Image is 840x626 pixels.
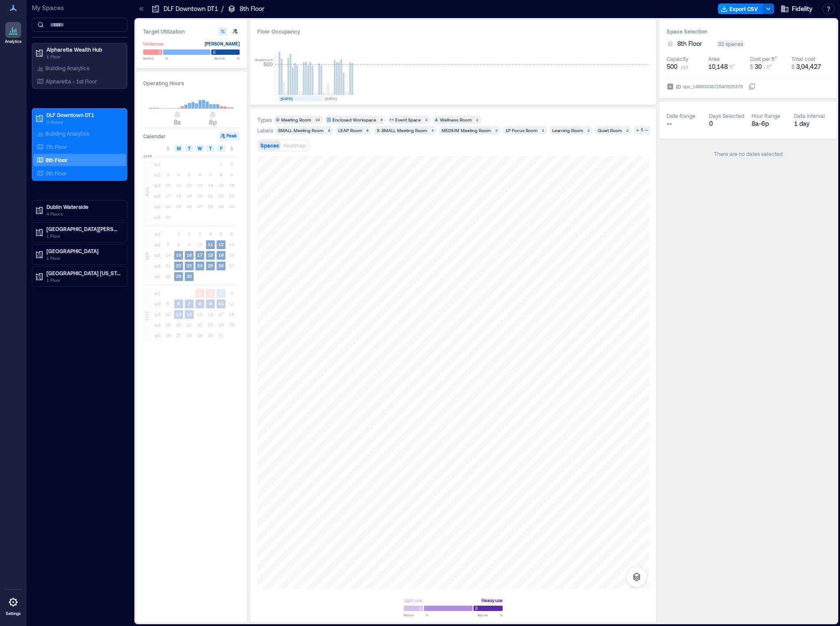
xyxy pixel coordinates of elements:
[2,19,24,47] a: Analytics
[750,64,753,70] span: $
[667,120,672,127] span: --
[46,111,121,118] p: DLF Downtown DT1
[46,225,121,232] p: [GEOGRAPHIC_DATA][PERSON_NAME]
[667,112,695,119] div: Date Range
[221,4,224,13] p: /
[625,128,630,133] div: 2
[144,252,151,260] span: SEP
[377,127,427,133] div: X-SMALL Meeting Room
[796,63,821,70] span: 3,04,427
[144,311,151,320] span: OCT
[143,27,240,36] h3: Target Utilization
[282,140,308,150] button: Heatmap
[218,263,224,268] text: 26
[5,39,22,44] p: Analytics
[338,127,362,133] div: LEAP Room
[424,117,429,122] div: 2
[209,145,212,152] span: T
[281,96,293,101] text: [DATE]
[3,592,24,619] a: Settings
[209,301,212,306] text: 9
[153,300,162,308] span: w2
[792,4,813,13] span: Fidelity
[199,301,201,306] text: 8
[46,203,121,210] p: Dublin Waterside
[677,39,713,48] button: 8th Floor
[46,46,121,53] p: Alpharetta Wealth Hub
[176,252,181,258] text: 15
[325,96,337,101] text: [DATE]
[220,290,222,296] text: 3
[709,112,744,119] div: Days Selected
[174,118,181,126] span: 8a
[205,39,240,48] div: [PERSON_NAME]
[46,254,121,262] p: 1 Floor
[791,64,794,70] span: $
[586,128,591,133] div: 2
[404,612,428,618] span: Below %
[257,27,649,36] div: Floor Occupancy
[143,132,166,140] h3: Calendar
[750,62,788,71] button: $ 30 / ft²
[259,140,281,150] button: Spaces
[153,230,162,239] span: w1
[153,289,162,298] span: w1
[143,39,164,48] div: Underuse
[281,117,311,123] div: Meeting Room
[676,82,681,91] span: ID
[748,83,756,90] button: IDspc_1486033872540926379
[46,118,121,125] p: 3 Floors
[197,263,202,268] text: 24
[46,143,67,150] p: 7th Floor
[778,2,815,16] button: Fidelity
[209,118,217,126] span: 6p
[677,39,702,48] span: 8th Floor
[153,240,162,249] span: w2
[257,127,273,134] div: Labels
[187,273,192,279] text: 30
[791,55,815,62] div: Total cost
[187,263,192,268] text: 23
[188,145,191,152] span: T
[552,127,583,133] div: Learning Room
[177,301,180,306] text: 6
[176,311,181,317] text: 13
[153,192,162,201] span: w4
[477,612,503,618] span: Above %
[440,117,472,123] div: Wellness Room
[46,53,121,60] p: 1 Floor
[176,263,181,268] text: 22
[220,145,222,152] span: F
[430,128,435,133] div: 4
[681,63,688,70] span: ppl
[197,252,202,258] text: 17
[481,596,503,605] div: Heavy use
[46,170,67,177] p: 9th Floor
[257,116,272,123] div: Types
[230,145,233,152] span: S
[144,187,151,197] span: AUG
[208,242,213,247] text: 11
[46,130,89,137] p: Building Analytics
[46,277,121,284] p: 1 Floor
[404,596,422,605] div: Light use
[493,128,499,133] div: 3
[46,232,121,239] p: 1 Floor
[332,117,376,123] div: Enclosed Workspace
[46,247,121,254] p: [GEOGRAPHIC_DATA]
[634,126,650,135] button: 1
[199,290,201,296] text: 1
[153,262,162,270] span: w4
[218,252,224,258] text: 19
[218,301,224,306] text: 10
[153,310,162,319] span: w3
[143,56,168,61] span: Below %
[708,63,728,70] span: 10,148
[278,127,324,133] div: SMALL Meeting Room​
[143,79,240,87] h3: Operating Hours
[729,64,735,70] span: ft²
[667,62,677,71] span: 500
[314,117,321,122] div: 22
[682,82,744,91] div: spc_1486033872540926379
[794,119,829,128] div: 1 day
